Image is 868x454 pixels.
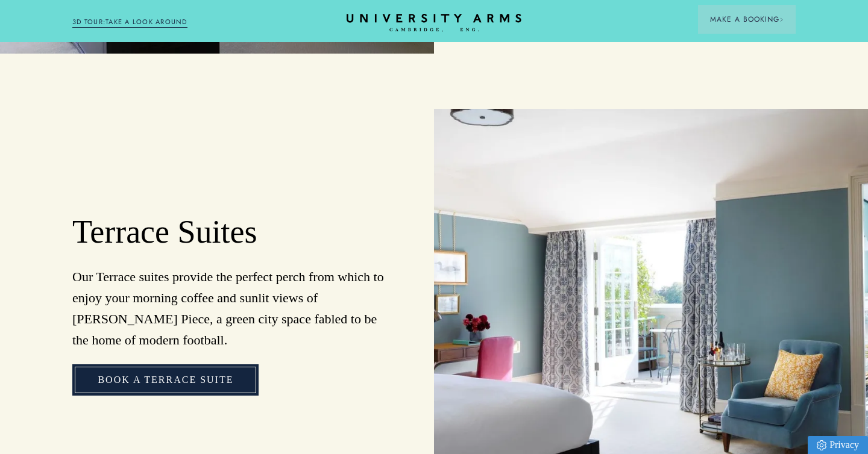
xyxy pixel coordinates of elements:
[808,436,868,454] a: Privacy
[779,17,784,22] img: Arrow icon
[817,440,826,450] img: Privacy
[72,266,392,351] p: Our Terrace suites provide the perfect perch from which to enjoy your morning coffee and sunlit v...
[72,364,259,396] a: Book a Terrace Suite
[710,14,784,25] span: Make a Booking
[72,213,392,252] h2: Terrace Suites
[698,5,796,34] button: Make a BookingArrow icon
[347,14,521,33] a: Home
[72,17,187,28] a: 3D TOUR:TAKE A LOOK AROUND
